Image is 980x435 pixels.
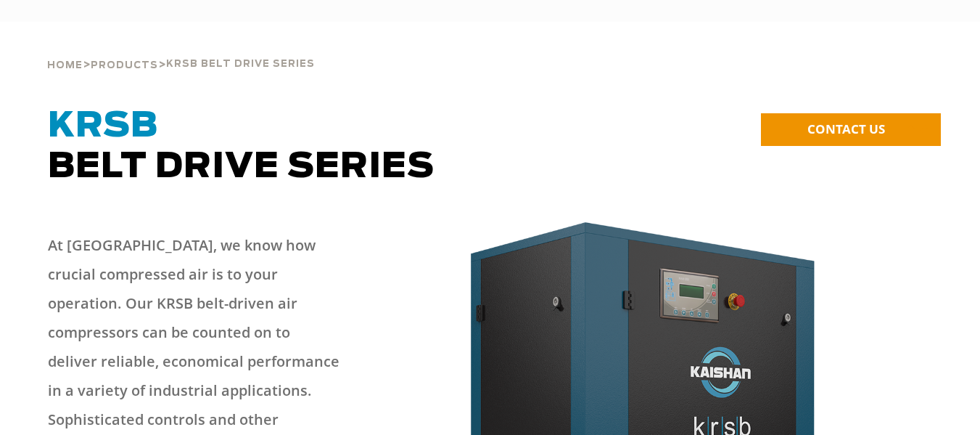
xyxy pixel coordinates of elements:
a: CONTACT US [761,113,941,146]
span: Products [91,61,158,70]
a: Products [91,58,158,71]
span: Belt Drive Series [48,109,435,184]
a: Home [47,58,83,71]
span: KRSB [48,109,158,144]
span: CONTACT US [807,121,885,137]
span: Home [47,61,83,70]
div: > > [47,22,315,77]
span: krsb belt drive series [166,60,315,69]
